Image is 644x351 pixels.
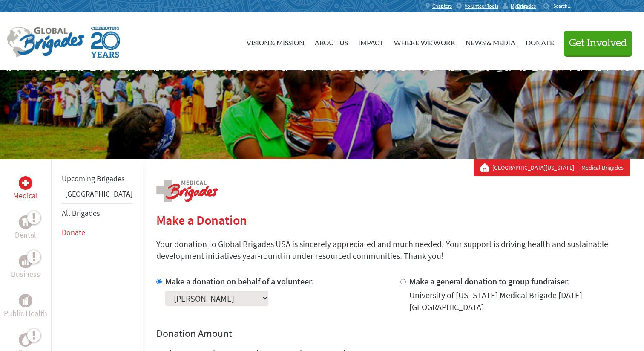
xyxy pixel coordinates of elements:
[62,174,125,183] a: Upcoming Brigades
[511,3,536,9] span: MyBrigades
[19,255,32,268] div: Business
[91,27,120,58] img: Global Brigades Celebrating 20 Years
[19,176,32,190] div: Medical
[165,276,314,287] label: Make a donation on behalf of a volunteer:
[13,190,38,202] p: Medical
[156,327,630,340] h4: Donation Amount
[22,335,29,345] img: Water
[11,255,40,280] a: BusinessBusiness
[156,212,630,228] h2: Make a Donation
[409,276,570,287] label: Make a general donation to group fundraiser:
[569,38,627,48] span: Get Involved
[22,218,29,226] img: Dental
[19,215,32,229] div: Dental
[156,180,218,202] img: logo-medical.png
[62,188,132,203] li: Guatemala
[394,19,455,64] a: Where We Work
[7,27,84,58] img: Global Brigades Logo
[62,203,132,223] li: All Brigades
[62,227,85,237] a: Donate
[22,180,29,186] img: Medical
[22,258,29,265] img: Business
[4,307,47,319] p: Public Health
[13,176,38,202] a: MedicalMedical
[246,19,304,64] a: Vision & Mission
[526,19,554,64] a: Donate
[409,289,631,313] div: University of [US_STATE] Medical Brigade [DATE] [GEOGRAPHIC_DATA]
[553,3,578,9] input: Search...
[465,3,498,9] span: Volunteer Tools
[15,215,36,241] a: DentalDental
[22,296,29,305] img: Public Health
[11,268,40,280] p: Business
[314,19,348,64] a: About Us
[480,163,624,172] div: Medical Brigades
[19,294,32,307] div: Public Health
[19,333,32,347] div: Water
[492,163,578,172] a: [GEOGRAPHIC_DATA][US_STATE]
[156,238,630,262] p: Your donation to Global Brigades USA is sincerely appreciated and much needed! Your support is dr...
[564,31,632,55] button: Get Involved
[15,229,36,241] p: Dental
[62,223,132,242] li: Donate
[65,189,132,199] a: [GEOGRAPHIC_DATA]
[62,208,100,218] a: All Brigades
[466,19,515,64] a: News & Media
[62,169,132,188] li: Upcoming Brigades
[432,3,452,9] span: Chapters
[358,19,383,64] a: Impact
[4,294,47,319] a: Public HealthPublic Health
